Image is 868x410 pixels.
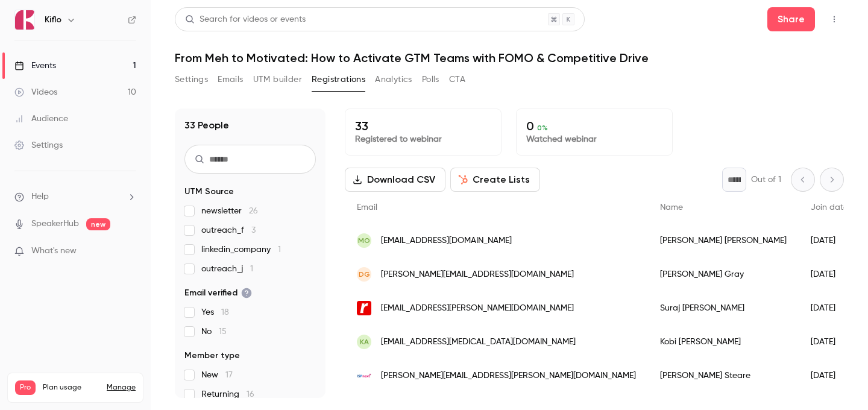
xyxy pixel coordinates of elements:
h1: 33 People [184,118,229,133]
div: Search for videos or events [185,13,306,26]
span: Member type [184,350,240,362]
span: new [86,218,110,230]
span: New [201,369,233,381]
a: Manage [107,383,136,393]
span: Join date [811,203,848,212]
button: CTA [449,70,465,89]
span: [EMAIL_ADDRESS][MEDICAL_DATA][DOMAIN_NAME] [381,336,576,348]
span: 17 [225,371,233,379]
span: 0 % [537,124,548,132]
span: Email verified [184,287,252,299]
span: Returning [201,388,254,400]
span: KA [360,336,369,347]
div: Videos [14,86,57,98]
span: 3 [251,226,256,235]
span: UTM Source [184,186,234,198]
h6: Kiflo [45,14,61,26]
div: [PERSON_NAME] Gray [648,257,799,291]
span: 1 [250,265,253,273]
span: outreach_f [201,224,256,236]
img: rackspace.com [357,301,371,315]
span: Yes [201,306,229,318]
span: Help [31,191,49,203]
span: 15 [219,327,227,336]
span: MO [358,235,370,246]
div: [DATE] [799,224,860,257]
span: 26 [249,207,258,215]
div: Audience [14,113,68,125]
span: Email [357,203,377,212]
span: 1 [278,245,281,254]
button: Polls [422,70,439,89]
span: [EMAIL_ADDRESS][DOMAIN_NAME] [381,235,512,247]
div: Kobi [PERSON_NAME] [648,325,799,359]
iframe: Noticeable Trigger [122,246,136,257]
span: Pro [15,380,36,395]
span: DG [359,269,370,280]
img: ispnext.com [357,368,371,383]
p: 33 [355,119,491,133]
p: Out of 1 [751,174,781,186]
span: [EMAIL_ADDRESS][PERSON_NAME][DOMAIN_NAME] [381,302,574,315]
p: 0 [526,119,662,133]
span: newsletter [201,205,258,217]
img: Kiflo [15,10,34,30]
div: Events [14,60,56,72]
div: [DATE] [799,325,860,359]
div: Suraj [PERSON_NAME] [648,291,799,325]
div: [DATE] [799,359,860,393]
div: [PERSON_NAME] Steare [648,359,799,393]
h1: From Meh to Motivated: How to Activate GTM Teams with FOMO & Competitive Drive [175,51,844,65]
button: Settings [175,70,208,89]
span: [PERSON_NAME][EMAIL_ADDRESS][DOMAIN_NAME] [381,268,574,281]
span: No [201,326,227,338]
button: UTM builder [253,70,302,89]
li: help-dropdown-opener [14,191,136,203]
div: Settings [14,139,63,151]
a: SpeakerHub [31,218,79,230]
button: Registrations [312,70,365,89]
button: Download CSV [345,168,445,192]
p: Registered to webinar [355,133,491,145]
button: Create Lists [450,168,540,192]
div: [PERSON_NAME] [PERSON_NAME] [648,224,799,257]
button: Analytics [375,70,412,89]
span: What's new [31,245,77,257]
p: Watched webinar [526,133,662,145]
span: outreach_j [201,263,253,275]
span: Plan usage [43,383,99,393]
button: Share [767,7,815,31]
span: Name [660,203,683,212]
span: 18 [221,308,229,317]
div: [DATE] [799,291,860,325]
span: 16 [247,390,254,399]
span: [PERSON_NAME][EMAIL_ADDRESS][PERSON_NAME][DOMAIN_NAME] [381,370,636,382]
div: [DATE] [799,257,860,291]
span: linkedin_company [201,244,281,256]
button: Emails [218,70,243,89]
